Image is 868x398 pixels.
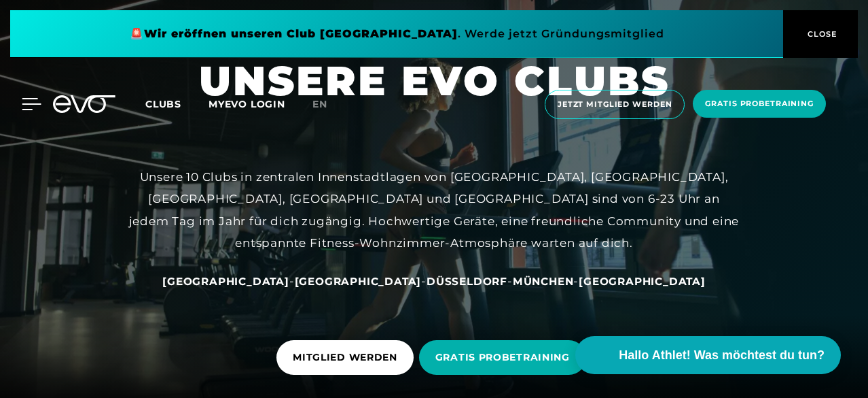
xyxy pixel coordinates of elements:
[162,274,289,288] a: [GEOGRAPHIC_DATA]
[435,350,570,365] span: GRATIS PROBETRAINING
[209,98,285,110] a: MYEVO LOGIN
[705,98,814,110] span: Gratis Probetraining
[128,166,740,254] div: Unsere 10 Clubs in zentralen Innenstadtlagen von [GEOGRAPHIC_DATA], [GEOGRAPHIC_DATA], [GEOGRAPHI...
[427,274,507,288] a: Düsseldorf
[558,99,672,110] span: Jetzt Mitglied werden
[293,350,397,365] span: MITGLIED WERDEN
[295,274,422,288] a: [GEOGRAPHIC_DATA]
[312,98,327,110] span: en
[513,274,574,288] a: München
[128,270,740,292] div: - - - -
[312,97,344,112] a: en
[575,336,841,374] button: Hallo Athlet! Was möchtest du tun?
[276,330,419,385] a: MITGLIED WERDEN
[579,274,706,288] a: [GEOGRAPHIC_DATA]
[619,346,825,365] span: Hallo Athlet! Was möchtest du tun?
[783,10,858,58] button: CLOSE
[145,97,209,110] a: Clubs
[145,98,181,110] span: Clubs
[689,90,830,119] a: Gratis Probetraining
[419,330,592,385] a: GRATIS PROBETRAINING
[541,90,689,119] a: Jetzt Mitglied werden
[804,28,837,40] span: CLOSE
